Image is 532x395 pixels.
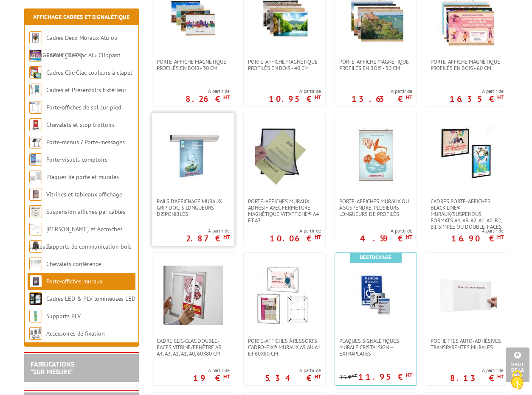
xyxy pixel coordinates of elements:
[186,236,230,241] p: 2.87 €
[426,59,508,71] a: PORTE-AFFICHE MAGNÉTIQUE PROFILÉS EN BOIS - 60 cm
[339,59,412,71] span: PORTE-AFFICHE MAGNÉTIQUE PROFILÉS EN BOIS - 50 cm
[46,121,115,129] a: Chevalets et stop trottoirs
[506,347,529,382] a: Haut de la page
[339,338,412,357] span: Plaques signalétiques murale CristalSign – extraplates
[157,59,230,71] span: PORTE-AFFICHE MAGNÉTIQUE PROFILÉS EN BOIS - 30 cm
[29,84,42,96] img: Cadres et Présentoirs Extérieur
[502,366,532,395] button: Cookies (fenêtre modale)
[152,198,234,217] a: Rails d'affichage muraux Grip'Doc, 5 longueurs disponibles
[29,225,123,250] a: [PERSON_NAME] et Accroches tableaux
[248,59,321,71] span: PORTE-AFFICHE MAGNÉTIQUE PROFILÉS EN BOIS - 40 cm
[29,258,42,270] img: Chevalets conférence
[152,338,234,357] a: Cadre clic-clac double-faces vitrine/fenêtre A5, A4, A3, A2, A1, A0, 60x80 cm
[352,96,412,101] p: 13.63 €
[450,375,504,381] p: 8.13 €
[223,373,230,380] sup: HT
[406,233,412,241] sup: HT
[46,277,103,285] a: Porte-affiches muraux
[269,96,321,101] p: 10.95 €
[339,198,412,217] span: Porte-affiches muraux ou à suspendre, plusieurs longueurs de profilés
[265,375,321,381] p: 5.34 €
[426,338,508,350] a: Pochettes auto-adhésives transparentes murales
[255,266,314,325] img: Porte-affiches à ressorts Cadro-Fix® muraux A5 au A1 et 60x80 cm
[29,31,42,44] img: Cadres Deco Muraux Alu ou Bois
[244,338,325,357] a: Porte-affiches à ressorts Cadro-Fix® muraux A5 au A1 et 60x80 cm
[46,69,132,76] a: Cadres Clic-Clac couleurs à clapet
[450,367,504,374] span: A partir de
[46,243,132,250] a: Supports de communication bois
[152,59,234,71] a: PORTE-AFFICHE MAGNÉTIQUE PROFILÉS EN BOIS - 30 cm
[46,190,122,198] a: Vitrines et tableaux affichage
[29,101,42,114] img: Porte-affiches de sol sur pied
[29,171,42,183] img: Plaques de porte et murales
[157,338,230,357] span: Cadre clic-clac double-faces vitrine/fenêtre A5, A4, A3, A2, A1, A0, 60x80 cm
[29,188,42,201] img: Vitrines et tableaux affichage
[431,198,504,230] span: Cadres porte-affiches Black’Line® muraux/suspendus Formats A4, A3, A2, A1, A0, B2, B1 simple ou d...
[223,233,230,241] sup: HT
[315,373,321,380] sup: HT
[46,86,127,94] a: Cadres et Présentoirs Extérieur
[46,295,135,303] a: Cadres LED & PLV lumineuses LED
[360,227,412,234] span: A partir de
[497,94,504,101] sup: HT
[437,266,497,325] img: Pochettes auto-adhésives transparentes murales
[352,88,412,95] span: A partir de
[451,236,504,241] p: 16.90 €
[29,118,42,131] img: Chevalets et stop trottoirs
[270,227,321,234] span: A partir de
[360,236,412,241] p: 4.59 €
[315,94,321,101] sup: HT
[46,173,119,181] a: Plaques de porte et murales
[335,198,417,217] a: Porte-affiches muraux ou à suspendre, plusieurs longueurs de profilés
[358,374,412,379] p: 11.95 €
[29,310,42,322] img: Supports PLV
[335,338,417,357] a: Plaques signalétiques murale CristalSign – extraplates
[29,34,118,59] a: Cadres Deco Muraux Alu ou [GEOGRAPHIC_DATA]
[46,138,125,146] a: Porte-menus / Porte-messages
[46,156,107,163] a: Porte-visuels comptoirs
[451,227,504,234] span: A partir de
[406,94,412,101] sup: HT
[46,312,81,320] a: Supports PLV
[269,88,321,95] span: A partir de
[248,338,321,357] span: Porte-affiches à ressorts Cadro-Fix® muraux A5 au A1 et 60x80 cm
[315,233,321,241] sup: HT
[46,260,101,268] a: Chevalets conférence
[346,126,405,185] img: Porte-affiches muraux ou à suspendre, plusieurs longueurs de profilés
[431,338,504,350] span: Pochettes auto-adhésives transparentes murales
[497,373,504,380] sup: HT
[248,198,321,224] span: Porte-affiches muraux adhésif avec fermeture magnétique VIT’AFFICHE® A4 et A3
[426,198,508,230] a: Cadres porte-affiches Black’Line® muraux/suspendus Formats A4, A3, A2, A1, A0, B2, B1 simple ou d...
[46,51,121,59] a: Cadres Clic-Clac Alu Clippant
[406,372,412,379] sup: HT
[223,94,230,101] sup: HT
[431,59,504,71] span: PORTE-AFFICHE MAGNÉTIQUE PROFILÉS EN BOIS - 60 cm
[29,153,42,166] img: Porte-visuels comptoirs
[244,59,325,71] a: PORTE-AFFICHE MAGNÉTIQUE PROFILÉS EN BOIS - 40 cm
[450,96,504,101] p: 16.35 €
[29,223,42,235] img: Cimaises et Accroches tableaux
[29,66,42,79] img: Cadres Clic-Clac couleurs à clapet
[244,198,325,224] a: Porte-affiches muraux adhésif avec fermeture magnétique VIT’AFFICHE® A4 et A3
[270,236,321,241] p: 10.06 €
[157,198,230,217] span: Rails d'affichage muraux Grip'Doc, 5 longueurs disponibles
[507,370,528,391] img: Cookies (fenêtre modale)
[163,126,223,185] img: Rails d'affichage muraux Grip'Doc, 5 longueurs disponibles
[497,233,504,241] sup: HT
[193,375,230,381] p: 19 €
[46,104,121,111] a: Porte-affiches de sol sur pied
[352,373,357,378] sup: HT
[335,59,417,71] a: PORTE-AFFICHE MAGNÉTIQUE PROFILÉS EN BOIS - 50 cm
[29,327,42,340] img: Accessoires de fixation
[29,205,42,218] img: Suspension affiches par câbles
[340,374,357,381] p: 15 €
[29,292,42,305] img: Cadres LED & PLV lumineuses LED
[437,126,497,185] img: Cadres porte-affiches Black’Line® muraux/suspendus Formats A4, A3, A2, A1, A0, B2, B1 simple ou d...
[360,254,391,261] b: Destockage
[186,227,230,234] span: A partir de
[186,88,230,95] span: A partir de
[31,360,74,376] a: FABRICATIONS"Sur Mesure"
[265,367,321,374] span: A partir de
[450,88,504,95] span: A partir de
[29,136,42,148] img: Porte-menus / Porte-messages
